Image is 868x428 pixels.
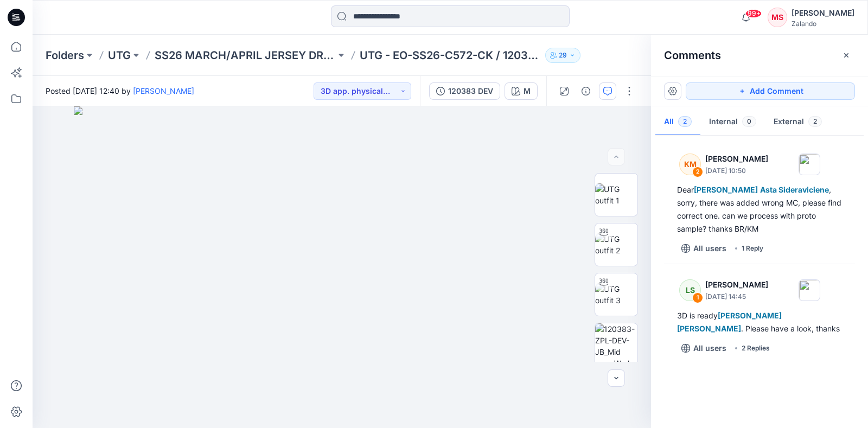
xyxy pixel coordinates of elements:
[577,82,595,100] button: Details
[155,48,336,63] a: SS26 MARCH/APRIL JERSEY DRESSES
[677,340,731,357] button: All users
[677,324,741,333] span: [PERSON_NAME]
[133,86,194,95] a: [PERSON_NAME]
[693,242,726,255] p: All users
[595,233,637,256] img: UTG outfit 2
[677,309,842,335] div: 3D is ready . Please have a look, thanks
[46,48,84,63] a: Folders
[808,116,822,127] span: 2
[429,82,500,100] button: 120383 DEV
[595,183,637,206] img: UTG outfit 1
[678,116,692,127] span: 2
[686,82,855,100] button: Add Comment
[692,292,703,303] div: 1
[792,7,854,20] div: [PERSON_NAME]
[792,20,854,28] div: Zalando
[692,167,703,177] div: 2
[677,240,731,257] button: All users
[74,106,610,428] img: eyJhbGciOiJIUzI1NiIsImtpZCI6IjAiLCJzbHQiOiJzZXMiLCJ0eXAiOiJKV1QifQ.eyJkYXRhIjp7InR5cGUiOiJzdG9yYW...
[705,291,768,302] p: [DATE] 14:45
[742,243,763,254] div: 1 Reply
[679,279,701,301] div: LS
[742,116,756,127] span: 0
[705,278,768,291] p: [PERSON_NAME]
[664,49,721,62] h2: Comments
[559,49,567,61] p: 29
[768,8,787,27] div: MS
[595,323,637,366] img: 120383-ZPL-DEV-JB_Mid grey_Workmanship illustrations (23)
[705,152,768,165] p: [PERSON_NAME]
[595,283,637,306] img: UTG outfit 3
[705,165,768,176] p: [DATE] 10:50
[677,183,842,235] div: Dear , sorry, there was added wrong MC, please find correct one. can we process with proto sample...
[742,343,770,354] div: 2 Replies
[108,48,131,63] a: UTG
[718,311,782,320] span: [PERSON_NAME]
[448,85,493,97] div: 120383 DEV
[700,108,765,136] button: Internal
[745,9,762,18] span: 99+
[46,85,194,97] span: Posted [DATE] 12:40 by
[360,48,541,63] p: UTG - EO-SS26-C572-CK / 120383
[679,154,701,175] div: KM
[693,342,726,355] p: All users
[655,108,700,136] button: All
[505,82,538,100] button: M
[765,108,831,136] button: External
[760,185,829,194] span: Asta Sideraviciene
[524,85,531,97] div: M
[694,185,758,194] span: [PERSON_NAME]
[545,48,580,63] button: 29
